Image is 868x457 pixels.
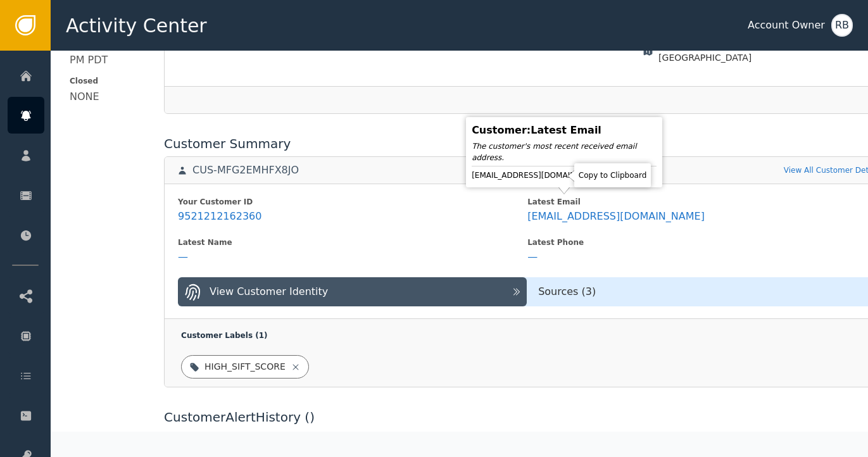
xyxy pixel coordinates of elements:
[70,75,146,87] span: Closed
[831,14,853,37] button: RB
[178,277,527,306] button: View Customer Identity
[472,141,657,163] div: The customer's most recent received email address.
[178,237,527,248] div: Latest Name
[181,331,267,340] span: Customer Labels ( 1 )
[472,123,657,138] div: Customer : Latest Email
[472,169,657,182] div: [EMAIL_ADDRESS][DOMAIN_NAME]
[192,164,299,177] div: CUS-MFG2EMHFX8JO
[748,18,825,33] div: Account Owner
[210,284,328,299] div: View Customer Identity
[204,360,286,373] div: HIGH_SIFT_SCORE
[70,37,146,68] div: [DATE] 04:54 PM PDT
[66,11,207,40] span: Activity Center
[527,210,705,223] div: [EMAIL_ADDRESS][DOMAIN_NAME]
[178,196,527,208] div: Your Customer ID
[577,166,648,184] div: Copy to Clipboard
[178,251,188,263] div: —
[70,89,99,104] div: NONE
[527,251,538,263] div: —
[178,210,261,223] div: 9521212162360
